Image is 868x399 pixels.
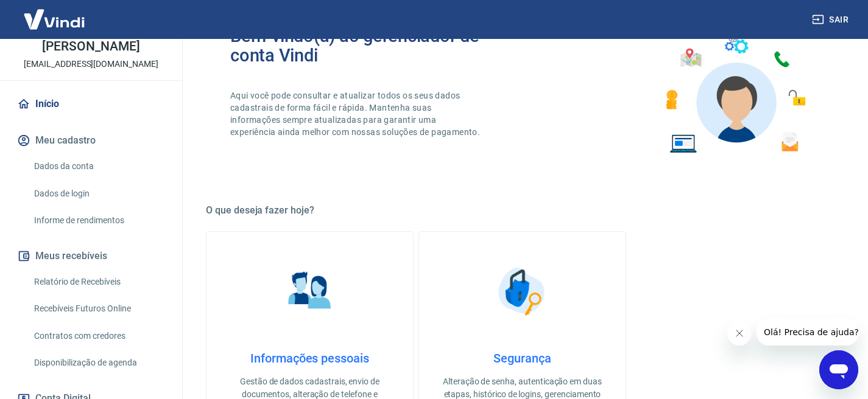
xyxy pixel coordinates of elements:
a: Início [15,91,168,117]
img: Informações pessoais [280,261,340,322]
img: Imagem de um avatar masculino com diversos icones exemplificando as funcionalidades do gerenciado... [655,26,814,161]
a: Recebíveis Futuros Online [29,296,168,321]
a: Contratos com credores [29,324,168,349]
a: Disponibilização de agenda [29,350,168,375]
a: Informe de rendimentos [29,208,168,233]
p: Aqui você pode consultar e atualizar todos os seus dados cadastrais de forma fácil e rápida. Mant... [230,89,482,138]
button: Meus recebíveis [15,243,168,269]
button: Meu cadastro [15,127,168,154]
span: Olá! Precisa de ajuda? [7,9,102,18]
h2: Bem-vindo(a) ao gerenciador de conta Vindi [230,26,523,65]
p: [PERSON_NAME] [42,40,139,53]
a: Dados da conta [29,154,168,179]
h5: O que deseja fazer hoje? [206,204,839,217]
button: Sair [810,9,853,31]
iframe: Botão para abrir a janela de mensagens [819,350,858,389]
h4: Segurança [439,351,606,366]
img: Vindi [15,1,94,38]
h4: Informações pessoais [226,351,393,366]
img: Segurança [492,261,553,322]
iframe: Fechar mensagem [727,321,752,345]
iframe: Mensagem da empresa [757,319,858,345]
p: [EMAIL_ADDRESS][DOMAIN_NAME] [24,58,158,71]
a: Relatório de Recebíveis [29,269,168,294]
a: Dados de login [29,181,168,206]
